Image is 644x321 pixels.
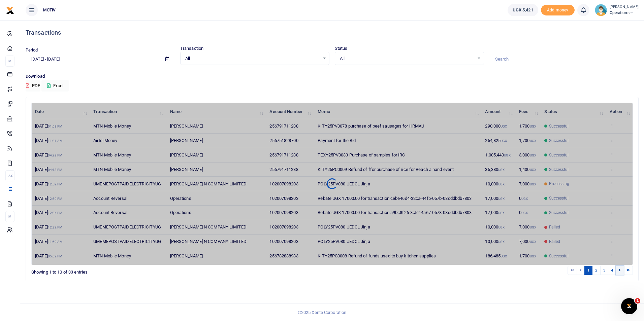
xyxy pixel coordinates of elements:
[41,80,69,92] button: Excel
[600,266,608,275] a: 3
[489,53,639,65] input: Search
[26,47,38,53] label: Period
[610,10,639,16] span: Operations
[505,4,541,16] li: Wallet ballance
[513,7,533,13] span: UGX 5,421
[635,298,640,304] span: 1
[26,53,160,65] input: select period
[5,170,14,181] li: Ac
[6,7,14,12] a: logo-small logo-large logo-large
[6,6,14,14] img: logo-small
[595,4,639,16] a: profile-user [PERSON_NAME] Operations
[5,211,14,222] li: M
[595,4,607,16] img: profile-user
[340,55,474,62] span: All
[610,4,639,10] small: [PERSON_NAME]
[26,29,639,36] h4: Transactions
[185,55,320,62] span: All
[335,45,348,52] label: Status
[40,7,59,13] span: MOTIV
[584,266,592,275] a: 1
[621,298,637,314] iframe: Intercom live chat
[26,73,639,80] p: Download
[592,266,600,275] a: 2
[31,265,279,276] div: Showing 1 to 10 of 33 entries
[508,4,538,16] a: UGX 5,421
[541,5,575,16] li: Toup your wallet
[541,5,575,16] span: Add money
[180,45,203,52] label: Transaction
[541,7,575,12] a: Add money
[5,56,14,67] li: M
[26,80,40,92] button: PDF
[608,266,616,275] a: 4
